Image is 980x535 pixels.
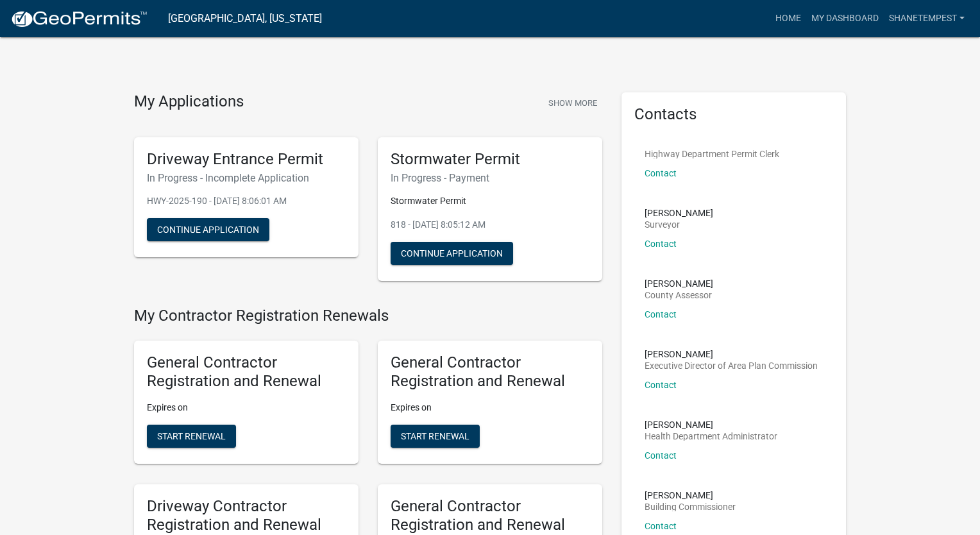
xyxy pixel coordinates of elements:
[645,309,677,319] a: Contact
[645,491,736,500] p: [PERSON_NAME]
[147,194,346,208] p: HWY-2025-190 - [DATE] 8:06:01 AM
[645,220,713,229] p: Surveyor
[645,279,713,288] p: [PERSON_NAME]
[134,307,602,325] h4: My Contractor Registration Renewals
[770,6,806,31] a: Home
[147,150,346,169] h5: Driveway Entrance Permit
[645,450,677,461] a: Contact
[134,92,244,112] h4: My Applications
[645,380,677,390] a: Contact
[391,425,480,448] button: Start Renewal
[806,6,884,31] a: My Dashboard
[645,168,677,178] a: Contact
[391,401,589,414] p: Expires on
[147,401,346,414] p: Expires on
[157,430,226,441] span: Start Renewal
[391,194,589,208] p: Stormwater Permit
[645,521,677,531] a: Contact
[147,425,236,448] button: Start Renewal
[391,172,589,184] h6: In Progress - Payment
[645,239,677,249] a: Contact
[147,497,346,534] h5: Driveway Contractor Registration and Renewal
[391,242,513,265] button: Continue Application
[645,149,779,158] p: Highway Department Permit Clerk
[391,218,589,232] p: 818 - [DATE] 8:05:12 AM
[645,420,777,429] p: [PERSON_NAME]
[645,350,818,359] p: [PERSON_NAME]
[147,172,346,184] h6: In Progress - Incomplete Application
[391,353,589,391] h5: General Contractor Registration and Renewal
[543,92,602,114] button: Show More
[645,208,713,217] p: [PERSON_NAME]
[391,497,589,534] h5: General Contractor Registration and Renewal
[147,353,346,391] h5: General Contractor Registration and Renewal
[884,6,970,31] a: shanetempest
[147,218,269,241] button: Continue Application
[645,291,713,300] p: County Assessor
[634,105,833,124] h5: Contacts
[645,502,736,511] p: Building Commissioner
[391,150,589,169] h5: Stormwater Permit
[645,361,818,370] p: Executive Director of Area Plan Commission
[168,8,322,30] a: [GEOGRAPHIC_DATA], [US_STATE]
[401,430,469,441] span: Start Renewal
[645,432,777,441] p: Health Department Administrator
